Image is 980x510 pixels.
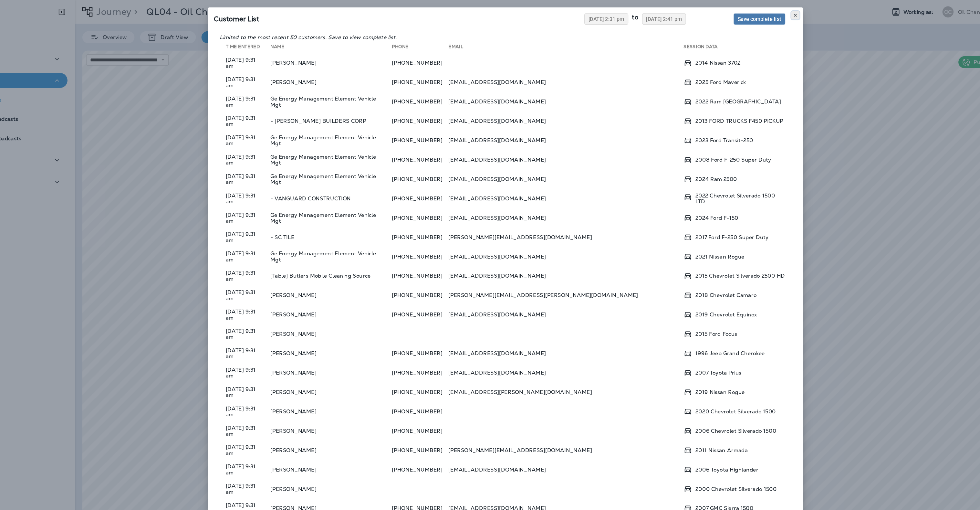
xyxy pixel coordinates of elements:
td: [DATE] 9:31 am [242,181,286,197]
td: [PHONE_NUMBER] [391,349,441,365]
td: [DATE] 9:31 am [242,400,286,415]
td: [DATE] 9:31 am [242,131,286,146]
button: [DATE] 2:41 pm [609,12,647,21]
td: [PHONE_NUMBER] [391,366,441,382]
div: Vehicle [644,101,733,109]
td: [EMAIL_ADDRESS][DOMAIN_NAME] [441,484,645,499]
td: [PERSON_NAME] [286,282,391,298]
p: 2023 Ford Transit-250 [655,119,705,124]
td: Ge Energy Management Element Vehicle Mgt [286,80,391,96]
td: [DATE] 9:31 am [242,282,286,298]
div: Vehicle [644,336,733,345]
td: [PERSON_NAME] [286,316,391,331]
p: 2011 Nissan Armada [655,388,700,393]
div: Vehicle [644,370,733,378]
th: Email [441,38,645,46]
td: [EMAIL_ADDRESS][DOMAIN_NAME] [441,299,645,314]
div: Vehicle [644,286,733,294]
td: [EMAIL_ADDRESS][PERSON_NAME][DOMAIN_NAME] [441,333,645,348]
div: Vehicle [644,437,733,445]
div: Vehicle [644,269,733,277]
td: [EMAIL_ADDRESS][DOMAIN_NAME] [441,316,645,331]
td: [DATE] 9:31 am [242,467,286,483]
td: [PERSON_NAME] [286,400,391,415]
div: Vehicle [644,135,733,143]
p: 2020 Chevrolet Silverado 1500 [655,355,725,360]
td: [EMAIL_ADDRESS][DOMAIN_NAME] [441,433,645,449]
td: [EMAIL_ADDRESS][DOMAIN_NAME] [441,97,645,113]
td: [EMAIL_ADDRESS][DOMAIN_NAME] [441,450,645,466]
div: Vehicle [644,387,733,395]
td: [PHONE_NUMBER] [391,198,441,214]
p: 2018 Toyota RAV4 [655,455,695,461]
td: [DATE] 9:31 am [242,80,286,96]
td: [EMAIL_ADDRESS][DOMAIN_NAME] [441,80,645,96]
p: 2022 Chevrolet Silverado 1500 LTD [655,167,733,177]
td: [DATE] 9:31 am [242,148,286,163]
p: 2019 Nissan Rogue [655,338,697,343]
td: [PERSON_NAME] [286,417,391,432]
td: [PHONE_NUMBER] [391,249,441,264]
div: Vehicle [644,488,733,496]
td: [PHONE_NUMBER] [391,299,441,314]
td: [PHONE_NUMBER] [391,80,441,96]
td: [PERSON_NAME] [286,366,391,382]
th: Session Data [644,38,738,46]
p: 2015 Ford Focus [655,287,691,292]
div: Vehicle [644,303,733,311]
td: [DATE] 9:31 am [242,484,286,499]
span: SQL [237,13,276,20]
span: [DATE] 2:41 pm [612,14,643,19]
td: [DATE] 9:31 am [242,165,286,180]
td: [DATE] 9:31 am [242,265,286,281]
td: [DATE] 9:31 am [242,198,286,214]
td: [PERSON_NAME] [286,484,391,499]
p: 2014 Nissan 370Z [655,52,694,57]
span: Save complete list [692,14,729,19]
div: Vehicle [644,320,733,328]
td: [PHONE_NUMBER] [391,383,441,398]
td: [DATE] 9:31 am [242,366,286,382]
td: [PHONE_NUMBER] [391,181,441,197]
div: Vehicle [644,118,733,126]
th: Time Entered [242,38,286,46]
td: [PHONE_NUMBER] [391,148,441,163]
td: [DATE] 9:31 am [242,333,286,348]
td: [DATE] 9:31 am [242,316,286,331]
td: [DATE] 9:31 am [242,383,286,398]
p: 2008 Ford F-250 Super Duty [655,136,721,141]
td: [PERSON_NAME] [286,467,391,483]
td: [PHONE_NUMBER] [391,215,441,230]
p: 2018 Chevrolet Camaro [655,254,708,259]
td: [PHONE_NUMBER] [391,114,441,130]
div: Vehicle [644,353,733,361]
td: [PHONE_NUMBER] [391,450,441,466]
button: Save complete list [688,12,733,21]
td: [DATE] 9:31 am [242,64,286,79]
p: 2017 Ford F-250 Super Duty [655,203,718,208]
td: [DATE] 9:31 am [242,97,286,113]
td: [DATE] 9:31 am [242,349,286,365]
td: [PHONE_NUMBER] [391,47,441,62]
td: [PHONE_NUMBER] [391,64,441,79]
td: [EMAIL_ADDRESS][DOMAIN_NAME] [441,181,645,197]
div: Vehicle [644,420,733,429]
p: 2021 Nissan Rogue [655,220,697,225]
div: Vehicle [644,84,733,92]
td: [DATE] 9:31 am [242,249,286,264]
td: [DATE] 9:31 am [242,450,286,466]
td: [PHONE_NUMBER] [391,97,441,113]
p: 2007 GMC Sierra 1500 [655,439,705,444]
span: [DATE] 2:31 pm [562,14,593,19]
td: [DATE] 9:31 am [242,433,286,449]
td: - VANGUARD CONSTRUCTION [286,165,391,180]
p: 2022 Ram [GEOGRAPHIC_DATA] [655,86,729,91]
div: Vehicle [644,185,733,193]
td: [PERSON_NAME] [286,349,391,365]
th: Phone [391,38,441,46]
td: [EMAIL_ADDRESS][DOMAIN_NAME] [441,114,645,130]
div: Vehicle [644,68,733,76]
p: 2024 Ram 2500 [655,153,691,158]
td: [DATE] 9:31 am [242,232,286,247]
td: [PHONE_NUMBER] [391,316,441,331]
